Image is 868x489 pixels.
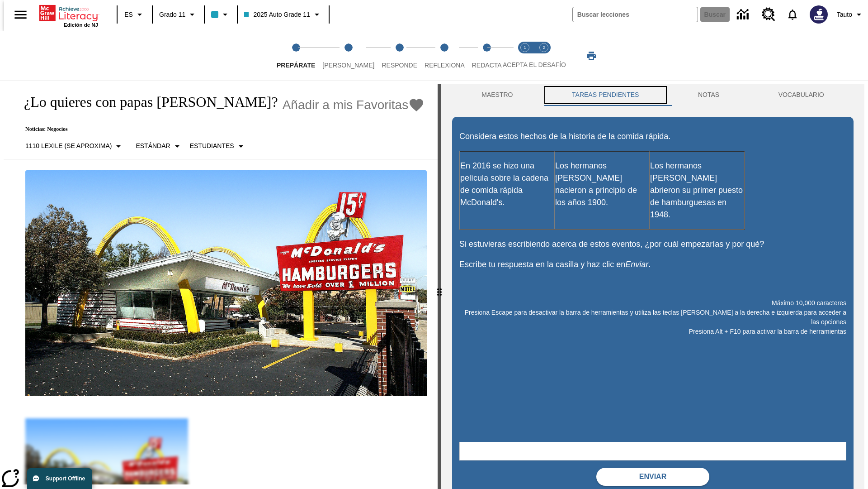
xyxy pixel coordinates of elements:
text: 2 [542,45,545,50]
div: activity [441,84,864,489]
body: Máximo 10,000 caracteres Presiona Escape para desactivar la barra de herramientas y utiliza las t... [4,7,132,15]
em: Enviar [625,260,648,269]
span: Edición de NJ [64,22,98,28]
button: Lenguaje: ES, Selecciona un idioma [120,6,149,23]
button: Grado: Grado 11, Elige un grado [156,6,201,23]
button: NOTAS [669,84,749,106]
button: Perfil/Configuración [833,6,868,23]
p: Los hermanos [PERSON_NAME] abrieron su primer puesto de hamburguesas en 1948. [650,160,744,221]
img: Uno de los primeros locales de McDonald's, con el icónico letrero rojo y los arcos amarillos. [25,170,427,397]
button: TAREAS PENDIENTES [542,84,669,106]
span: Grado 11 [159,10,185,19]
span: Tauto [837,10,852,19]
p: En 2016 se hizo una película sobre la cadena de comida rápida McDonald's. [460,160,554,209]
button: Escoja un nuevo avatar [804,3,833,26]
div: Pulsa la tecla de intro o la barra espaciadora y luego presiona las flechas de derecha e izquierd... [438,84,441,489]
a: Centro de información [731,2,756,27]
p: Los hermanos [PERSON_NAME] nacieron a principio de los años 1900. [555,160,649,209]
button: Clase: 2025 Auto Grade 11, Selecciona una clase [241,6,325,23]
span: Responde [382,62,417,69]
p: Estándar [136,141,170,151]
button: Lee step 2 of 5 [315,31,382,81]
p: Presiona Alt + F10 para activar la barra de herramientas [459,327,846,336]
p: Noticias: Negocios [14,126,425,133]
span: Redacta [472,62,502,69]
span: Añadir a mis Favoritas [283,98,409,112]
button: Redacta step 5 of 5 [465,31,509,81]
span: [PERSON_NAME] [322,62,374,69]
a: Notificaciones [781,3,804,26]
a: Centro de recursos, Se abrirá en una pestaña nueva. [756,2,781,27]
button: Prepárate step 1 of 5 [269,31,322,81]
button: Imprimir [577,48,606,64]
div: Instructional Panel Tabs [452,84,854,106]
p: Estudiantes [190,141,234,151]
span: Support Offline [46,475,85,482]
button: Reflexiona step 4 of 5 [417,31,472,81]
p: Si estuvieras escribiendo acerca de estos eventos, ¿por cuál empezarías y por qué? [459,238,846,250]
h1: ¿Lo quieres con papas [PERSON_NAME]? [14,94,278,110]
span: Prepárate [277,62,315,69]
button: Acepta el desafío contesta step 2 of 2 [531,31,557,81]
button: Añadir a mis Favoritas - ¿Lo quieres con papas fritas? [283,97,425,113]
p: 1110 Lexile (Se aproxima) [25,141,112,151]
button: Tipo de apoyo, Estándar [132,138,186,154]
button: El color de la clase es azul claro. Cambiar el color de la clase. [208,6,234,23]
span: 2025 Auto Grade 11 [244,10,310,19]
span: ACEPTA EL DESAFÍO [503,61,566,68]
button: Maestro [452,84,542,106]
button: Support Offline [27,468,92,489]
button: Abrir el menú lateral [7,1,34,28]
div: Portada [39,3,98,28]
button: Acepta el desafío lee step 1 of 2 [512,31,538,81]
p: Presiona Escape para desactivar la barra de herramientas y utiliza las teclas [PERSON_NAME] a la ... [459,308,846,327]
p: Considera estos hechos de la historia de la comida rápida. [459,130,846,143]
input: Buscar campo [573,7,698,22]
text: 1 [524,45,526,50]
button: Seleccione Lexile, 1110 Lexile (Se aproxima) [22,138,127,154]
p: Máximo 10,000 caracteres [459,298,846,308]
div: reading [4,84,438,484]
span: ES [124,10,133,19]
span: Reflexiona [425,62,465,69]
button: VOCABULARIO [749,84,854,106]
p: Escribe tu respuesta en la casilla y haz clic en . [459,259,846,271]
button: Seleccionar estudiante [186,138,250,154]
img: Avatar [810,5,828,24]
button: Responde step 3 of 5 [374,31,425,81]
button: Enviar [596,468,709,486]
